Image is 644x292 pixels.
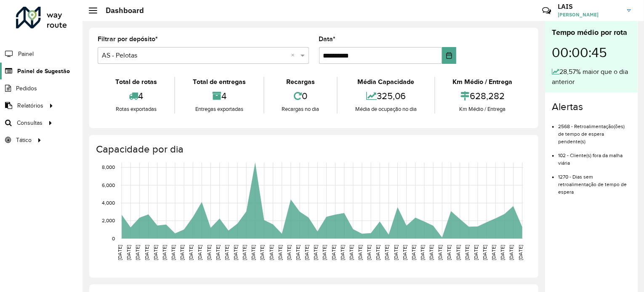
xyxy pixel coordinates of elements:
text: [DATE] [349,245,354,260]
span: Painel [18,50,34,58]
text: [DATE] [491,245,496,260]
label: Data [319,34,336,44]
div: 0 [266,87,335,105]
div: Km Médio / Entrega [437,105,528,113]
text: [DATE] [482,245,487,260]
text: [DATE] [340,245,345,260]
div: 4 [100,87,172,105]
text: [DATE] [269,245,274,260]
li: 1270 - Dias sem retroalimentação de tempo de espera [558,167,631,196]
span: Pedidos [16,84,37,93]
text: [DATE] [277,245,283,260]
text: [DATE] [179,245,185,260]
text: [DATE] [357,245,363,260]
text: [DATE] [518,245,523,260]
text: 6,000 [102,182,115,188]
text: [DATE] [473,245,479,260]
div: Tempo médio por rota [552,27,631,38]
div: Média Capacidade [340,77,432,87]
label: Filtrar por depósito [98,34,158,44]
text: [DATE] [215,245,221,260]
div: 4 [177,87,261,105]
text: [DATE] [402,245,407,260]
text: [DATE] [420,245,425,260]
text: [DATE] [188,245,194,260]
span: Clear all [291,50,298,61]
text: 2,000 [102,218,115,224]
text: [DATE] [206,245,212,260]
text: [DATE] [428,245,434,260]
text: [DATE] [500,245,506,260]
text: [DATE] [224,245,229,260]
text: 4,000 [102,200,115,205]
span: Relatórios [17,101,43,110]
span: Consultas [17,118,43,127]
div: Entregas exportadas [177,105,261,113]
h2: Dashboard [97,6,144,15]
span: [PERSON_NAME] [558,11,621,18]
text: [DATE] [162,245,167,260]
text: [DATE] [447,245,452,260]
text: [DATE] [384,245,390,260]
div: 628,282 [437,87,528,105]
h4: Alertas [552,101,631,113]
text: [DATE] [242,245,247,260]
text: [DATE] [117,245,122,260]
h3: LAIS [558,3,621,11]
text: [DATE] [438,245,443,260]
text: [DATE] [509,245,514,260]
li: 2568 - Retroalimentação(ões) de tempo de espera pendente(s) [558,116,631,145]
text: [DATE] [393,245,399,260]
text: [DATE] [295,245,301,260]
text: [DATE] [464,245,470,260]
text: [DATE] [411,245,416,260]
div: 00:00:45 [552,38,631,67]
text: [DATE] [455,245,461,260]
text: [DATE] [260,245,265,260]
text: 0 [112,236,115,241]
span: Tático [16,136,32,145]
div: 325,06 [340,87,432,105]
div: Rotas exportadas [100,105,172,113]
text: [DATE] [170,245,176,260]
text: [DATE] [135,245,140,260]
a: Contato Rápido [538,2,556,20]
text: [DATE] [322,245,327,260]
text: [DATE] [313,245,318,260]
text: [DATE] [304,245,309,260]
text: [DATE] [366,245,372,260]
text: [DATE] [126,245,131,260]
text: [DATE] [286,245,292,260]
div: 28,57% maior que o dia anterior [552,67,631,87]
div: Média de ocupação no dia [340,105,432,113]
div: Total de entregas [177,77,261,87]
div: Recargas [266,77,335,87]
text: [DATE] [375,245,381,260]
text: [DATE] [331,245,336,260]
span: Painel de Sugestão [17,67,70,76]
div: Total de rotas [100,77,172,87]
div: Km Médio / Entrega [437,77,528,87]
text: [DATE] [144,245,149,260]
h4: Capacidade por dia [96,143,530,155]
text: [DATE] [250,245,256,260]
text: [DATE] [233,245,238,260]
text: 8,000 [102,165,115,170]
li: 102 - Cliente(s) fora da malha viária [558,145,631,167]
div: Recargas no dia [266,105,335,113]
text: [DATE] [197,245,202,260]
button: Choose Date [442,47,456,64]
text: [DATE] [153,245,158,260]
